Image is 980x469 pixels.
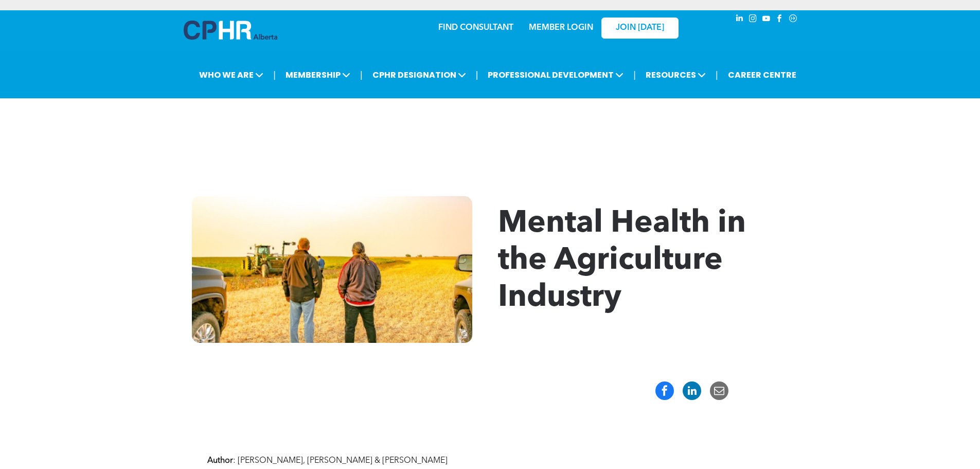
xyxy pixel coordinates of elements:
[725,65,799,84] a: CAREER CENTRE
[734,13,745,27] a: linkedin
[438,24,513,32] a: FIND CONSULTANT
[601,18,679,39] a: JOIN [DATE]
[184,21,277,40] img: A blue and white logo for cp alberta
[207,457,233,465] strong: Author
[761,13,772,27] a: youtube
[233,457,448,465] span: : [PERSON_NAME], [PERSON_NAME] & [PERSON_NAME]
[529,24,593,32] a: MEMBER LOGIN
[273,64,276,85] li: |
[476,64,478,85] li: |
[747,13,759,27] a: instagram
[716,64,718,85] li: |
[774,13,786,27] a: facebook
[369,65,469,84] span: CPHR DESIGNATION
[788,13,799,27] a: Social network
[498,209,746,314] span: Mental Health in the Agriculture Industry
[616,23,664,33] span: JOIN [DATE]
[633,64,636,85] li: |
[196,65,266,84] span: WHO WE ARE
[360,64,363,85] li: |
[643,65,709,84] span: RESOURCES
[485,65,627,84] span: PROFESSIONAL DEVELOPMENT
[282,65,353,84] span: MEMBERSHIP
